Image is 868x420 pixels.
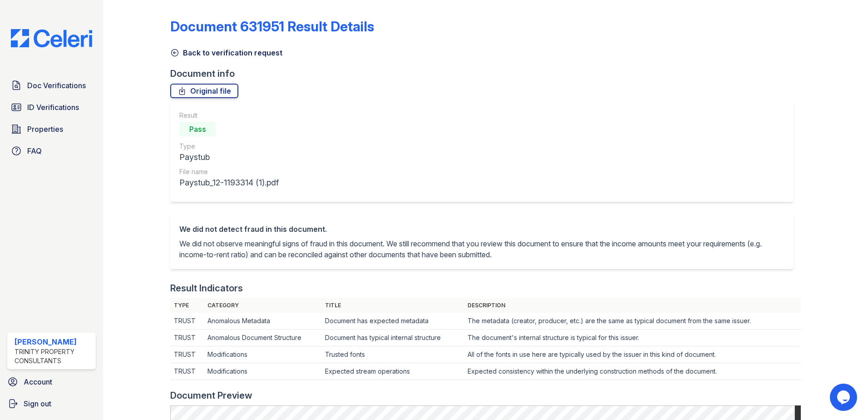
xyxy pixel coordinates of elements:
iframe: chat widget [830,384,859,411]
td: Trusted fonts [321,346,464,363]
td: Modifications [204,363,321,380]
a: Back to verification request [170,47,282,58]
td: All of the fonts in use here are typically used by the issuer in this kind of document. [464,346,801,363]
span: Account [24,376,52,387]
td: TRUST [170,346,204,363]
td: TRUST [170,330,204,346]
div: Paystub_12-1193314 (1).pdf [179,176,279,189]
a: Document 631951 Result Details [170,18,374,35]
span: Properties [27,124,63,135]
a: Account [4,373,99,391]
td: Anomalous Document Structure [204,330,321,346]
a: Sign out [4,395,99,413]
th: Type [170,298,204,313]
div: Document Preview [170,389,252,402]
div: Pass [179,122,216,136]
div: Trinity Property Consultants [15,347,92,365]
div: Type [179,142,279,151]
th: Category [204,298,321,313]
div: Paystub [179,151,279,164]
td: TRUST [170,313,204,330]
th: Description [464,298,801,313]
a: Properties [7,120,96,138]
a: ID Verifications [7,98,96,116]
td: The metadata (creator, producer, etc.) are the same as typical document from the same issuer. [464,313,801,330]
span: Sign out [24,398,51,409]
div: Result [179,111,279,120]
a: Doc Verifications [7,76,96,95]
td: The document's internal structure is typical for this issuer. [464,330,801,346]
div: Document info [170,67,801,80]
td: Modifications [204,346,321,363]
td: Document has expected metadata [321,313,464,330]
td: TRUST [170,363,204,380]
div: We did not detect fraud in this document. [179,224,784,235]
div: File name [179,167,279,176]
div: [PERSON_NAME] [15,336,92,347]
span: Doc Verifications [27,80,86,91]
a: FAQ [7,142,96,160]
td: Expected stream operations [321,363,464,380]
span: ID Verifications [27,102,79,113]
td: Document has typical internal structure [321,330,464,346]
td: Anomalous Metadata [204,313,321,330]
th: Title [321,298,464,313]
div: Result Indicators [170,282,243,295]
img: CE_Logo_Blue-a8612792a0a2168367f1c8372b55b34899dd931a85d93a1a3d3e32e68fde9ad4.png [4,29,99,47]
a: Original file [170,84,238,98]
p: We did not observe meaningful signs of fraud in this document. We still recommend that you review... [179,238,784,260]
span: FAQ [27,145,42,156]
td: Expected consistency within the underlying construction methods of the document. [464,363,801,380]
